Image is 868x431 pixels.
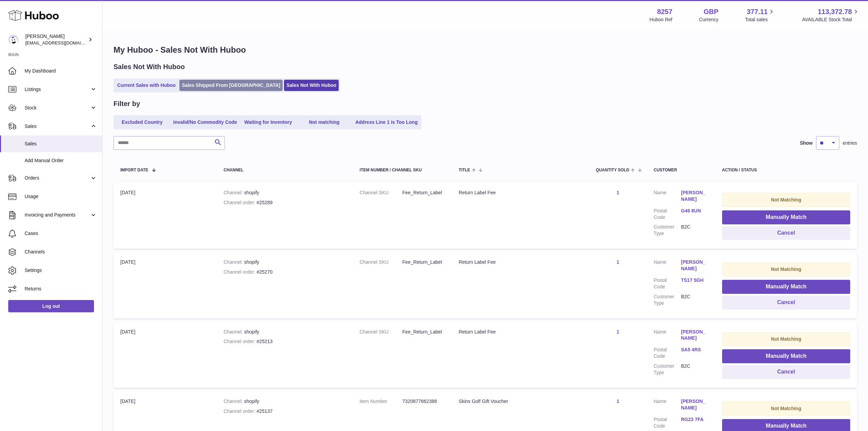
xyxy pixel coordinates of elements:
[654,168,708,172] div: Customer
[459,168,470,172] span: Title
[113,62,185,71] h2: Sales Not With Huboo
[360,190,402,196] dt: Channel SKU
[284,80,339,91] a: Sales Not With Huboo
[223,398,346,405] div: shopify
[223,329,244,335] strong: Channel
[722,280,850,294] button: Manually Match
[704,7,718,16] strong: GBP
[402,329,445,335] dd: Fee_Return_Label
[654,347,681,360] dt: Postal Code
[402,259,445,265] dd: Fee_Return_Label
[223,259,244,265] strong: Channel
[25,86,90,93] span: Listings
[25,249,97,255] span: Channels
[459,190,582,196] div: Return Label Fee
[616,329,619,335] a: 1
[745,7,775,23] a: 377.11 Total sales
[771,336,801,342] strong: Not Matching
[223,168,346,172] div: Channel
[771,266,801,272] strong: Not Matching
[681,347,708,353] a: SA5 4RS
[800,140,813,146] label: Show
[360,168,445,172] div: Item Number / Channel SKU
[25,212,90,218] span: Invoicing and Payments
[25,141,97,147] span: Sales
[223,399,244,404] strong: Channel
[654,398,681,413] dt: Name
[681,224,708,237] dd: B2C
[113,44,857,55] h1: My Huboo - Sales Not With Huboo
[681,329,708,342] a: [PERSON_NAME]
[657,7,673,16] strong: 8257
[25,68,97,74] span: My Dashboard
[402,190,445,196] dd: Fee_Return_Label
[223,338,346,345] div: #25213
[223,190,244,195] strong: Channel
[681,208,708,214] a: G46 8UN
[650,16,673,23] div: Huboo Ref
[681,398,708,411] a: [PERSON_NAME]
[681,363,708,376] dd: B2C
[223,408,257,414] strong: Channel order
[25,123,90,130] span: Sales
[223,199,346,206] div: #25289
[681,190,708,203] a: [PERSON_NAME]
[654,293,681,306] dt: Customer Type
[360,259,402,265] dt: Channel SKU
[113,252,217,318] td: [DATE]
[722,365,850,379] button: Cancel
[120,168,148,172] span: Import date
[654,277,681,290] dt: Postal Code
[654,363,681,376] dt: Customer Type
[115,117,169,128] a: Excluded Country
[223,408,346,415] div: #25137
[25,193,97,200] span: Usage
[681,416,708,423] a: RG23 7FA
[113,183,217,249] td: [DATE]
[223,200,257,205] strong: Channel order
[25,40,100,45] span: [EMAIL_ADDRESS][DOMAIN_NAME]
[113,99,140,108] h2: Filter by
[654,224,681,237] dt: Customer Type
[223,269,257,275] strong: Channel order
[654,208,681,221] dt: Postal Code
[616,259,619,265] a: 1
[360,398,402,405] dt: Item Number
[25,286,97,292] span: Returns
[654,416,681,429] dt: Postal Code
[681,293,708,306] dd: B2C
[353,117,420,128] a: Address Line 1 is Too Long
[115,80,178,91] a: Current Sales with Huboo
[745,16,775,23] span: Total sales
[654,329,681,343] dt: Name
[113,322,217,388] td: [DATE]
[459,259,582,265] div: Return Label Fee
[681,259,708,272] a: [PERSON_NAME]
[654,190,681,204] dt: Name
[681,277,708,284] a: TS17 5GH
[616,399,619,404] a: 1
[654,259,681,274] dt: Name
[722,210,850,224] button: Manually Match
[818,7,852,16] span: 113,372.78
[360,329,402,335] dt: Channel SKU
[722,296,850,310] button: Cancel
[722,168,850,172] div: Action / Status
[459,398,582,405] div: Skins Golf Gift Voucher
[722,226,850,240] button: Cancel
[223,259,346,265] div: shopify
[25,230,97,237] span: Cases
[223,269,346,275] div: #25270
[459,329,582,335] div: Return Label Fee
[25,33,87,46] div: [PERSON_NAME]
[297,117,352,128] a: Not matching
[616,190,619,195] a: 1
[402,398,445,405] dd: 7320877662388
[747,7,768,16] span: 377.11
[771,197,801,203] strong: Not Matching
[25,157,97,164] span: Add Manual Order
[25,267,97,274] span: Settings
[771,406,801,411] strong: Not Matching
[802,7,860,23] a: 113,372.78 AVAILABLE Stock Total
[223,329,346,335] div: shopify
